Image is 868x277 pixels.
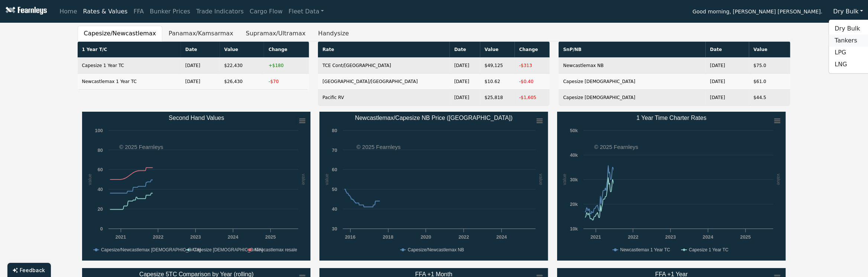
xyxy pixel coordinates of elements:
td: [DATE] [181,58,220,74]
th: Value [220,42,264,58]
text: value [776,174,781,185]
text: 2022 [628,234,638,240]
text: 2020 [421,234,431,240]
text: 2023 [666,234,676,240]
text: © 2025 Fearnleys [594,144,638,150]
text: 2025 [265,234,276,240]
td: $49,125 [480,58,515,74]
a: FFA [131,4,147,19]
text: 50k [570,128,578,133]
td: $25,818 [480,90,515,106]
th: Date [181,42,220,58]
a: Trade Indicators [193,4,247,19]
td: TCE Cont/[GEOGRAPHIC_DATA] [318,58,450,74]
a: Cargo Flow [247,4,286,19]
text: © 2025 Fearnleys [119,144,163,150]
text: value [324,174,329,185]
td: Capesize 1 Year TC [78,58,181,74]
button: Handysize [312,26,355,41]
button: Dry Bulk [829,4,868,19]
td: $10.62 [480,74,515,90]
th: Value [480,42,515,58]
td: $61.0 [749,74,791,90]
td: [DATE] [450,58,480,74]
button: Capesize/Newcastlemax [78,26,163,41]
td: -$1,605 [515,90,550,106]
svg: Second Hand Values [82,112,311,261]
text: 2024 [497,234,507,240]
text: value [538,174,544,185]
text: 2018 [383,234,393,240]
td: Pacific RV [318,90,450,106]
text: © 2025 Fearnleys [357,144,401,150]
td: $22,430 [220,58,264,74]
text: 80 [332,128,337,133]
text: 50 [332,187,337,192]
text: Capesize/Newcastlemax [DEMOGRAPHIC_DATA] [101,247,201,252]
svg: 1 Year Time Charter Rates [557,112,786,261]
text: 2021 [115,234,126,240]
td: [DATE] [706,90,749,106]
text: Capesize [DEMOGRAPHIC_DATA] [193,247,263,252]
td: $44.5 [749,90,791,106]
text: 40 [97,187,103,192]
text: 30k [570,177,578,182]
text: value [301,174,306,185]
td: [DATE] [450,74,480,90]
th: Rate [318,42,450,58]
span: Good morning, [PERSON_NAME] [PERSON_NAME]. [693,6,823,19]
text: 40k [570,152,578,158]
text: Capesize 1 Year TC [689,247,729,252]
td: [DATE] [450,90,480,106]
a: Fleet Data [286,4,327,19]
text: 2023 [190,234,201,240]
td: +$180 [264,58,309,74]
th: Change [515,42,550,58]
text: 2022 [459,234,469,240]
a: Bunker Prices [147,4,193,19]
text: Newcastlemax 1 Year TC [620,247,670,252]
text: Newcastlemax resale [254,247,297,252]
td: [GEOGRAPHIC_DATA]/[GEOGRAPHIC_DATA] [318,74,450,90]
td: -$313 [515,58,550,74]
td: -$0.40 [515,74,550,90]
text: 40 [332,206,337,212]
td: $75.0 [749,58,791,74]
th: SnP/NB [559,42,705,58]
button: Supramax/Ultramax [240,26,312,41]
button: Panamax/Kamsarmax [162,26,240,41]
th: Date [450,42,480,58]
text: 60 [97,167,103,172]
text: 80 [97,147,103,153]
text: 2025 [741,234,751,240]
text: 20k [570,201,578,207]
text: 2024 [703,234,714,240]
text: Newcastlemax/Capesize NB Price ([GEOGRAPHIC_DATA]) [355,115,513,121]
td: Capesize [DEMOGRAPHIC_DATA] [559,74,705,90]
td: Capesize [DEMOGRAPHIC_DATA] [559,90,705,106]
text: 2022 [153,234,163,240]
text: 100 [95,128,103,133]
text: Second Hand Values [169,115,224,121]
text: 60 [332,167,337,172]
text: 0 [100,226,103,232]
td: $26,430 [220,74,264,90]
td: Newcastlemax NB [559,58,705,74]
text: Capesize/Newcastlemax NB [408,247,464,252]
a: Rates & Values [80,4,131,19]
th: 1 Year T/C [78,42,181,58]
td: Newcastlemax 1 Year TC [78,74,181,90]
text: value [562,174,568,185]
text: 1 Year Time Charter Rates [637,115,707,121]
text: value [87,174,92,185]
text: 30 [332,226,337,232]
th: Change [264,42,309,58]
text: 10k [570,226,578,232]
svg: Newcastlemax/Capesize NB Price (China) [319,112,548,261]
th: Value [749,42,791,58]
text: 2024 [228,234,238,240]
text: 2016 [345,234,355,240]
text: 2021 [591,234,601,240]
text: 20 [97,206,103,212]
a: Home [56,4,80,19]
